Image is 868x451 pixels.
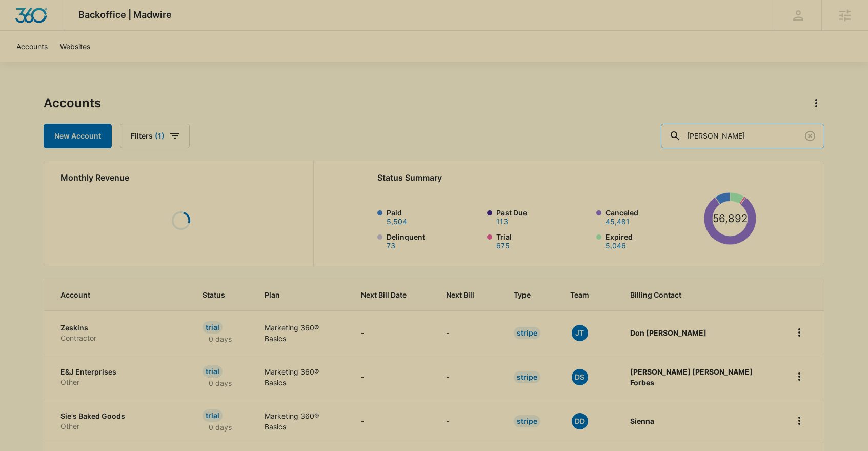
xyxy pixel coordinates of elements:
[713,212,748,225] tspan: 56,892
[434,399,501,443] td: -
[60,333,178,343] p: Contractor
[791,368,808,385] button: home
[808,95,824,111] button: Actions
[605,207,700,225] label: Canceled
[361,289,407,300] span: Next Bill Date
[572,369,588,385] span: DS
[387,218,407,225] button: Paid
[60,377,178,387] p: Other
[60,411,178,421] p: Sie's Baked Goods
[60,367,178,377] p: E&J Enterprises
[605,218,630,225] button: Canceled
[265,410,336,432] p: Marketing 360® Basics
[54,31,96,62] a: Websites
[60,289,163,300] span: Account
[349,310,434,355] td: -
[605,231,700,249] label: Expired
[349,399,434,443] td: -
[514,289,531,300] span: Type
[203,334,238,344] p: 0 days
[377,171,756,184] h2: Status Summary
[349,355,434,399] td: -
[802,128,818,144] button: Clear
[60,323,178,333] p: Zeskins
[44,95,101,111] h1: Accounts
[387,207,481,225] label: Paid
[265,322,336,344] p: Marketing 360® Basics
[791,413,808,429] button: home
[60,171,301,184] h2: Monthly Revenue
[661,124,824,148] input: Search
[572,413,588,429] span: DD
[570,289,591,300] span: Team
[791,324,808,341] button: home
[434,310,501,355] td: -
[387,231,481,249] label: Delinquent
[496,242,510,249] button: Trial
[78,9,172,20] span: Backoffice | Madwire
[60,411,178,431] a: Sie's Baked GoodsOther
[434,355,501,399] td: -
[10,31,54,62] a: Accounts
[60,323,178,343] a: ZeskinsContractor
[44,124,112,148] a: New Account
[203,409,223,422] div: Trial
[496,207,591,225] label: Past Due
[203,321,223,334] div: Trial
[203,365,223,378] div: Trial
[514,327,540,339] div: Stripe
[265,366,336,388] p: Marketing 360® Basics
[630,289,766,300] span: Billing Contact
[265,289,336,300] span: Plan
[514,371,540,383] div: Stripe
[630,417,654,425] strong: Sienna
[630,367,753,387] strong: [PERSON_NAME] [PERSON_NAME] Forbes
[605,242,626,249] button: Expired
[203,378,238,388] p: 0 days
[514,415,540,427] div: Stripe
[203,289,225,300] span: Status
[387,242,395,249] button: Delinquent
[203,422,238,433] p: 0 days
[496,231,591,249] label: Trial
[60,367,178,387] a: E&J EnterprisesOther
[60,421,178,432] p: Other
[630,328,706,337] strong: Don [PERSON_NAME]
[572,325,588,341] span: JT
[120,124,190,148] button: Filters(1)
[446,289,474,300] span: Next Bill
[496,218,508,225] button: Past Due
[155,132,165,140] span: (1)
